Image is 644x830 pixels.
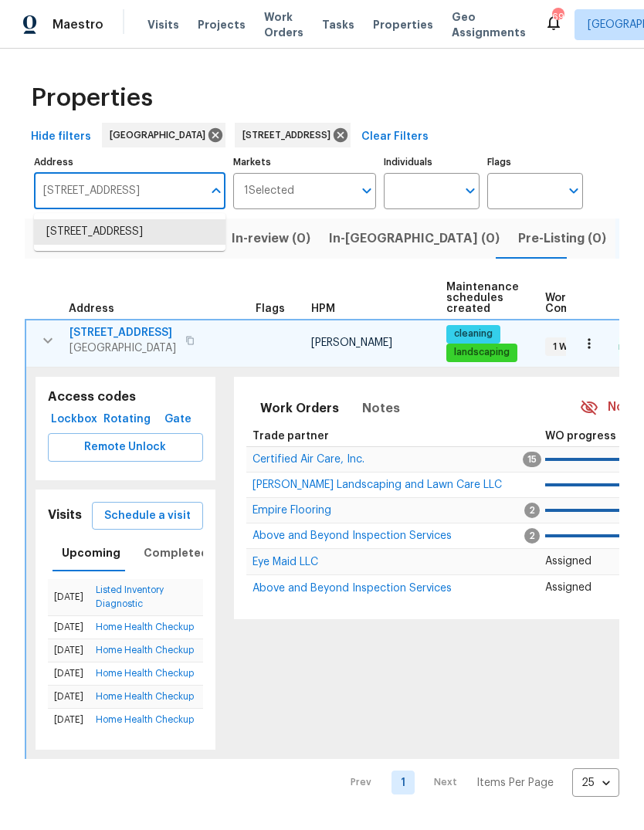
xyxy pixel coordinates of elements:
span: Empire Flooring [253,505,331,516]
span: Address [69,303,114,314]
button: Hide filters [25,123,97,151]
a: Goto page 1 [391,771,415,794]
td: [DATE] [48,709,90,732]
span: Maintenance schedules created [446,282,519,314]
a: Above and Beyond Inspection Services [253,531,452,540]
span: Tasks [322,19,354,30]
span: [PERSON_NAME] [311,337,392,348]
h5: Visits [48,507,82,523]
button: Rotating [100,405,154,434]
span: 15 [523,452,541,467]
label: Address [34,158,225,167]
span: Upcoming [62,544,120,563]
span: WO progress [545,431,616,442]
a: Certified Air Care, Inc. [253,455,364,464]
span: Schedule a visit [104,506,191,526]
span: Completed [144,544,208,563]
span: landscaping [448,346,516,359]
a: Home Health Checkup [96,669,194,678]
span: HPM [311,303,335,314]
span: Work Orders [260,398,339,419]
a: Home Health Checkup [96,715,194,724]
span: Work Orders [264,9,303,40]
span: 2 [524,528,540,544]
span: Gate [160,410,197,429]
p: Assigned [545,580,622,596]
span: Properties [373,17,433,32]
span: Notes [362,398,400,419]
span: Above and Beyond Inspection Services [253,583,452,594]
td: [DATE] [48,662,90,685]
div: 69 [552,9,563,25]
span: Visits [147,17,179,32]
button: Open [356,180,378,202]
span: Work Order Completion [545,293,642,314]
td: [DATE] [48,686,90,709]
button: Open [459,180,481,202]
div: [GEOGRAPHIC_DATA] [102,123,225,147]
span: Lockbox [54,410,94,429]
p: Items Per Page [476,775,554,791]
a: Empire Flooring [253,506,331,515]
button: Open [563,180,585,202]
span: Projects [198,17,246,32]
span: 2 [524,503,540,518]
span: Certified Air Care, Inc. [253,454,364,465]
button: Clear Filters [355,123,435,151]
li: [STREET_ADDRESS] [34,219,225,245]
span: Properties [31,90,153,106]
label: Markets [233,158,377,167]
span: Trade partner [253,431,329,442]
span: Remote Unlock [60,438,191,457]
button: Close [205,180,227,202]
span: Eye Maid LLC [253,557,318,567]
span: Rotating [107,410,147,429]
span: Geo Assignments [452,9,526,40]
span: cleaning [448,327,499,340]
a: [PERSON_NAME] Landscaping and Lawn Care LLC [253,480,502,490]
button: Schedule a visit [92,502,203,530]
span: Hide filters [31,127,91,147]
label: Individuals [384,158,480,167]
span: Clear Filters [361,127,429,147]
td: [DATE] [48,579,90,615]
h5: Access codes [48,389,203,405]
span: Maestro [53,17,103,32]
button: Remote Unlock [48,433,203,462]
td: [DATE] [48,639,90,662]
span: Above and Beyond Inspection Services [253,530,452,541]
span: [GEOGRAPHIC_DATA] [110,127,212,143]
span: [STREET_ADDRESS] [69,325,176,340]
input: Search ... [34,173,202,209]
label: Flags [487,158,583,167]
p: Assigned [545,554,622,570]
div: 25 [572,763,619,803]
a: Home Health Checkup [96,645,194,655]
a: Above and Beyond Inspection Services [253,584,452,593]
button: Lockbox [48,405,100,434]
span: In-[GEOGRAPHIC_DATA] (0) [329,228,500,249]
a: Eye Maid LLC [253,557,318,567]
span: [GEOGRAPHIC_DATA] [69,340,176,356]
button: Gate [154,405,203,434]
a: Home Health Checkup [96,622,194,632]
a: Listed Inventory Diagnostic [96,585,164,608]
td: [DATE] [48,615,90,639]
span: 1 Selected [244,185,294,198]
span: [STREET_ADDRESS] [242,127,337,143]
span: [PERSON_NAME] Landscaping and Lawn Care LLC [253,479,502,490]
a: Home Health Checkup [96,692,194,701]
span: Flags [256,303,285,314]
span: In-review (0) [232,228,310,249]
span: 1 WIP [547,340,581,354]
div: [STREET_ADDRESS] [235,123,351,147]
span: Pre-Listing (0) [518,228,606,249]
nav: Pagination Navigation [336,768,619,797]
